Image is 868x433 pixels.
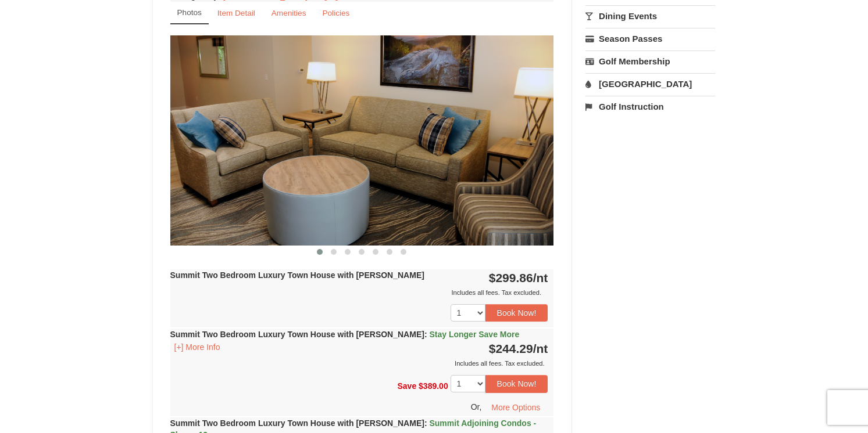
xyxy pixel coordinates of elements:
strong: $299.86 [489,271,548,284]
span: /nt [533,271,548,284]
a: Amenities [264,2,314,24]
a: Golf Instruction [585,96,715,117]
span: : [424,330,427,339]
small: Amenities [272,9,306,17]
strong: Summit Two Bedroom Luxury Town House with [PERSON_NAME] [170,270,424,280]
a: Season Passes [585,28,715,49]
img: 18876286-202-fb468a36.png [170,35,554,245]
button: [+] More Info [170,341,224,353]
span: $244.29 [489,342,533,355]
small: Photos [177,8,202,17]
span: Save [397,381,416,391]
span: Stay Longer Save More [429,330,519,339]
small: Policies [322,9,349,17]
button: Book Now! [485,375,548,392]
button: More Options [484,399,548,416]
button: Book Now! [485,304,548,322]
small: Item Detail [217,9,255,17]
span: /nt [533,342,548,355]
div: Includes all fees. Tax excluded. [170,287,548,298]
span: $389.00 [419,381,448,391]
div: Includes all fees. Tax excluded. [170,358,548,369]
a: Photos [170,2,209,24]
a: Golf Membership [585,50,715,72]
a: Dining Events [585,5,715,27]
a: [GEOGRAPHIC_DATA] [585,73,715,95]
span: Or, [471,402,482,411]
a: Item Detail [210,2,263,24]
strong: Summit Two Bedroom Luxury Town House with [PERSON_NAME] [170,330,520,339]
a: Policies [315,2,357,24]
span: : [424,418,427,428]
